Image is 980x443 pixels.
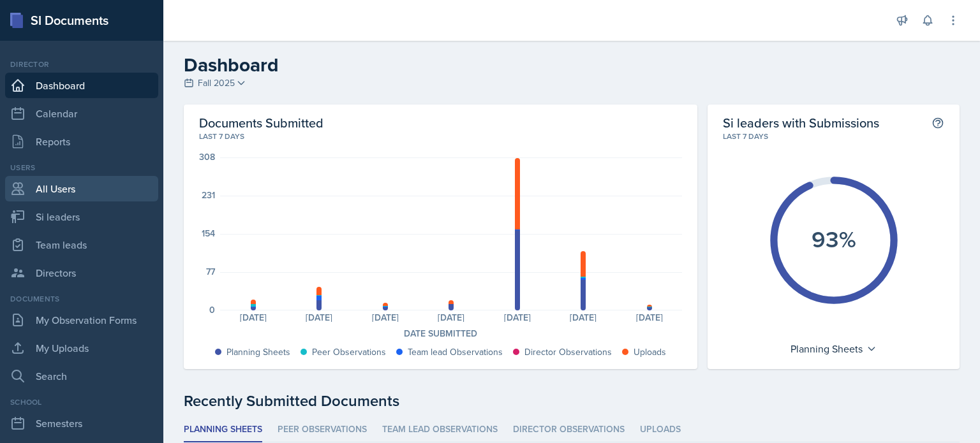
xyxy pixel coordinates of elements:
div: School [5,396,158,408]
div: Director Observations [524,345,612,359]
div: 308 [199,152,215,161]
div: 77 [206,267,215,276]
a: Calendar [5,101,158,126]
div: Users [5,162,158,173]
h2: Documents Submitted [199,115,682,131]
div: 154 [202,229,215,238]
li: Director Observations [513,418,625,442]
div: [DATE] [484,313,550,322]
div: Last 7 days [723,131,944,142]
div: [DATE] [550,313,616,322]
text: 93% [812,222,856,256]
div: Recently Submitted Documents [184,389,960,412]
a: Search [5,363,158,389]
div: [DATE] [220,313,286,322]
div: 231 [202,191,215,200]
a: Team leads [5,232,158,258]
a: Reports [5,129,158,154]
div: Peer Observations [312,345,386,359]
h2: Dashboard [184,54,960,76]
li: Planning Sheets [184,418,262,442]
div: Documents [5,293,158,305]
li: Team lead Observations [382,418,498,442]
a: Dashboard [5,73,158,98]
div: Uploads [634,345,666,359]
li: Peer Observations [278,418,367,442]
div: Planning Sheets [784,338,883,359]
a: My Observation Forms [5,307,158,333]
div: Last 7 days [199,131,682,142]
div: Planning Sheets [226,345,290,359]
div: [DATE] [352,313,418,322]
li: Uploads [640,418,681,442]
a: Semesters [5,410,158,436]
div: Date Submitted [199,327,682,340]
a: My Uploads [5,335,158,361]
div: Team lead Observations [408,345,503,359]
div: [DATE] [286,313,352,322]
div: Director [5,59,158,70]
a: Si leaders [5,204,158,229]
div: [DATE] [616,313,682,322]
h2: Si leaders with Submissions [723,115,879,131]
a: All Users [5,176,158,201]
div: [DATE] [418,313,484,322]
span: Fall 2025 [198,76,235,90]
a: Directors [5,260,158,286]
div: 0 [209,305,215,314]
